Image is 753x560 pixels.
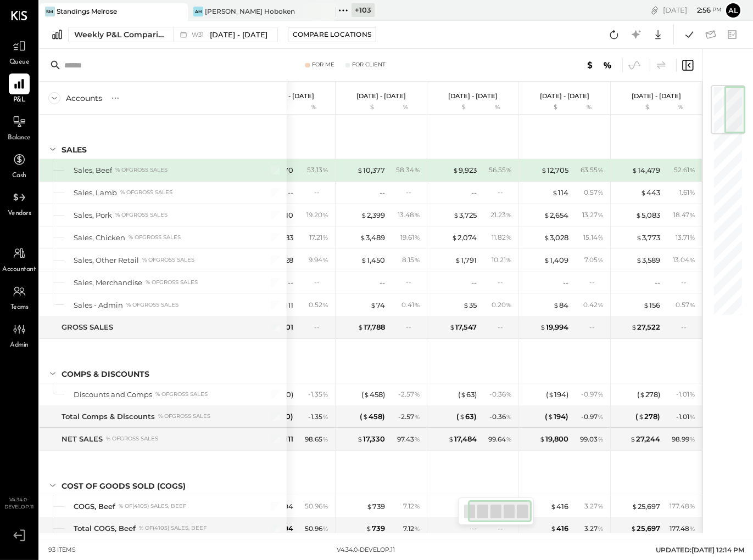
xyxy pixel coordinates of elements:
[74,255,139,265] div: Sales, Other Retail
[598,255,604,264] span: %
[589,323,604,332] div: --
[414,165,420,174] span: %
[142,256,194,264] div: % of GROSS SALES
[322,210,328,219] span: %
[398,210,420,220] div: 13.48
[632,165,660,176] div: 14,479
[689,524,695,533] span: %
[689,255,695,264] span: %
[581,165,604,175] div: 63.55
[115,211,168,219] div: % of GROSS SALES
[10,341,29,350] span: Admin
[414,255,420,264] span: %
[13,95,26,105] span: P&L
[322,434,328,443] span: %
[689,165,695,174] span: %
[402,255,420,265] div: 8.15
[288,278,293,288] div: --
[306,210,328,220] div: 19.20
[74,29,166,40] div: Weekly P&L Comparison
[540,322,568,332] div: 19,994
[581,389,604,399] div: - 0.97
[525,103,568,112] div: $
[463,301,469,309] span: $
[598,412,604,421] span: %
[403,501,420,511] div: 7.12
[663,103,699,112] div: %
[456,411,477,422] div: ( 63 )
[630,434,660,444] div: 27,244
[541,166,547,174] span: $
[663,5,722,15] div: [DATE]
[352,3,375,17] div: + 103
[581,412,604,422] div: - 0.97
[630,434,636,443] span: $
[544,210,568,220] div: 2,654
[649,4,660,16] div: copy link
[689,188,695,196] span: %
[414,210,420,219] span: %
[724,2,742,19] button: Al
[583,300,604,310] div: 0.42
[540,323,546,331] span: $
[62,369,149,380] div: Comps & Discounts
[689,501,695,510] span: %
[305,434,328,444] div: 98.65
[584,188,604,197] div: 0.57
[3,265,36,275] span: Accountant
[388,103,423,112] div: %
[498,323,512,332] div: --
[492,300,512,310] div: 0.20
[498,524,512,533] div: --
[544,233,568,243] div: 3,028
[74,233,125,243] div: Sales, Chicken
[563,278,568,288] div: --
[8,133,31,143] span: Balance
[655,278,660,288] div: --
[539,434,568,444] div: 19,800
[366,524,372,533] span: $
[9,58,30,67] span: Queue
[643,301,649,309] span: $
[414,233,420,241] span: %
[10,303,29,313] span: Teams
[45,7,55,16] div: SM
[670,524,695,534] div: 177.48
[362,412,369,421] span: $
[370,301,376,309] span: $
[598,210,604,219] span: %
[380,278,385,288] div: --
[155,391,208,398] div: % of GROSS SALES
[488,434,512,444] div: 99.64
[598,233,604,241] span: %
[1,36,38,67] a: Queue
[360,411,385,422] div: ( 458 )
[192,32,207,38] span: W31
[288,27,376,42] button: Compare Locations
[1,319,38,350] a: Admin
[357,165,385,176] div: 10,377
[584,524,604,534] div: 3.27
[637,389,660,400] div: ( 278 )
[361,255,385,265] div: 1,450
[636,256,642,264] span: $
[498,188,512,197] div: --
[74,389,152,400] div: Discounts and Comps
[322,255,328,264] span: %
[506,233,512,241] span: %
[506,412,512,421] span: %
[471,278,477,288] div: --
[635,411,660,422] div: ( 278 )
[583,233,604,242] div: 15.14
[553,301,559,309] span: $
[451,233,458,242] span: $
[322,501,328,510] span: %
[308,412,328,422] div: - 1.35
[635,210,660,220] div: 5,083
[598,501,604,510] span: %
[631,323,637,331] span: $
[636,233,642,242] span: $
[455,255,477,265] div: 1,791
[672,434,695,444] div: 98.99
[74,523,136,534] div: Total COGS, Beef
